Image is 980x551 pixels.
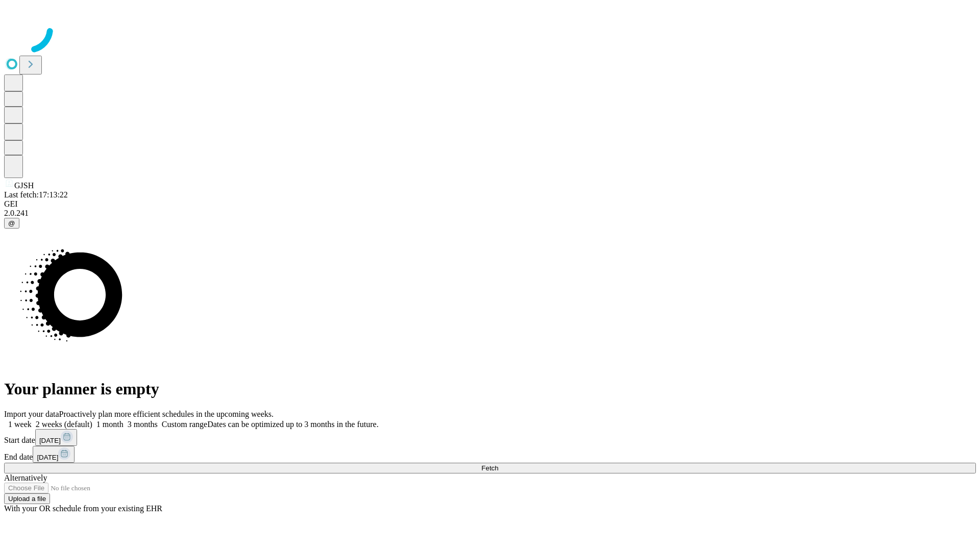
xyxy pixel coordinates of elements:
[4,209,976,218] div: 2.0.241
[4,446,976,463] div: End date
[37,454,58,461] span: [DATE]
[207,420,378,429] span: Dates can be optimized up to 3 months in the future.
[8,420,32,429] span: 1 week
[35,429,77,446] button: [DATE]
[96,420,124,429] span: 1 month
[4,410,59,418] span: Import your data
[4,429,976,446] div: Start date
[8,219,15,227] span: @
[162,420,207,429] span: Custom range
[4,504,162,513] span: With your OR schedule from your existing EHR
[4,190,68,199] span: Last fetch: 17:13:22
[128,420,158,429] span: 3 months
[33,446,75,463] button: [DATE]
[14,181,34,190] span: GJSH
[4,493,50,504] button: Upload a file
[4,463,976,473] button: Fetch
[4,473,47,482] span: Alternatively
[36,420,92,429] span: 2 weeks (default)
[59,410,274,418] span: Proactively plan more efficient schedules in the upcoming weeks.
[4,199,976,209] div: GEI
[39,437,61,444] span: [DATE]
[4,380,976,398] h1: Your planner is empty
[481,464,498,472] span: Fetch
[4,218,19,229] button: @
